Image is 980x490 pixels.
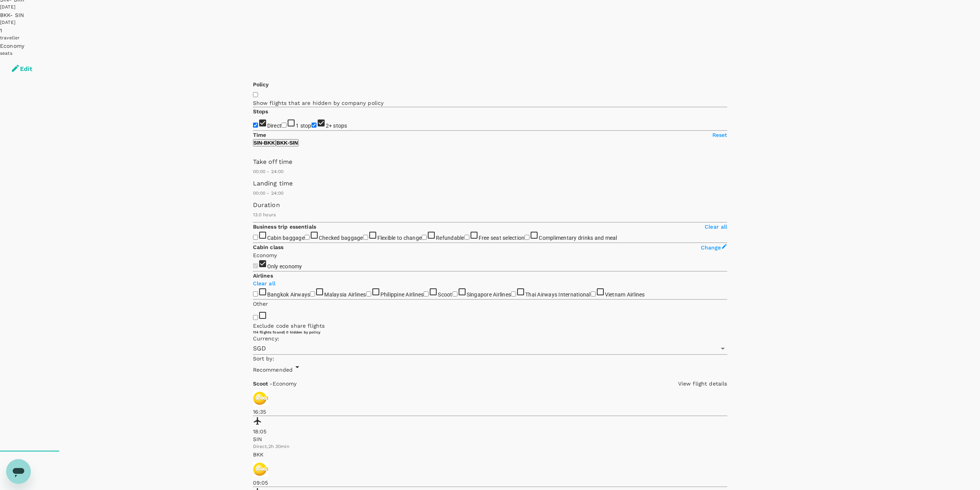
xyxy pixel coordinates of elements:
[253,235,258,240] input: Cabin baggage
[253,330,727,335] div: 114 flights found | 0 hidden by policy
[253,81,727,88] p: Policy
[253,200,727,210] p: Duration
[377,235,422,241] span: Flexible to change
[253,251,727,259] p: Economy
[254,140,275,146] p: SIN - BKK
[591,291,596,296] input: Vietnam Airlines
[253,435,727,443] p: SIN
[267,123,282,129] span: Direct
[253,179,727,188] p: Landing time
[605,291,645,298] span: Vietnam Airlines
[267,291,310,298] span: Bangkok Airways
[678,380,727,387] p: View flight details
[276,140,298,146] p: BKK - SIN
[524,235,529,240] input: Complimentary drinks and meal
[422,235,427,240] input: Refundable
[253,322,727,330] p: Exclude code share flights
[705,223,727,231] p: Clear all
[253,408,727,416] p: 16:35
[253,315,258,320] input: Exclude code share flights
[267,263,302,269] span: Only economy
[324,291,366,298] span: Malaysia Airlines
[253,99,727,107] p: Show flights that are hidden by company policy
[253,263,258,268] input: Only economy
[326,123,347,129] span: 2+ stops
[253,244,284,250] strong: Cabin class
[273,381,297,387] span: Economy
[270,381,272,387] span: -
[305,235,310,240] input: Checked baggage
[281,123,286,128] input: 1 stop
[253,391,268,406] img: TR
[511,291,516,296] input: Thai Airways International
[712,131,727,139] p: Reset
[253,169,284,174] span: 00:00 - 24:00
[467,291,511,298] span: Singapore Airlines
[438,291,452,298] span: Scoot
[253,461,268,477] img: TR
[253,335,279,342] span: Currency :
[701,244,721,251] span: Change
[380,291,424,298] span: Philippine Airlines
[253,355,274,362] span: Sort by :
[717,343,728,354] button: Open
[253,212,276,217] span: 13.0 hours
[452,291,457,296] input: Singapore Airlines
[464,235,469,240] input: Free seat selection
[312,123,317,128] input: 2+ stops
[253,273,273,279] strong: Airlines
[253,280,727,287] p: Clear all
[253,123,258,128] input: Direct
[253,131,266,139] p: Time
[310,291,315,296] input: Malaysia Airlines
[253,157,727,167] p: Take off time
[363,235,368,240] input: Flexible to change
[424,291,429,296] input: Scoot
[253,451,727,458] p: BKK
[436,235,464,241] span: Refundable
[6,459,31,484] iframe: Button to launch messaging window
[296,123,312,129] span: 1 stop
[253,381,270,387] span: Scoot
[253,428,727,435] p: 18:05
[253,479,727,487] p: 09:05
[253,291,258,296] input: Bangkok Airways
[319,235,363,241] span: Checked baggage
[479,235,525,241] span: Free seat selection
[366,291,371,296] input: Philippine Airlines
[253,300,727,308] p: Other
[253,367,293,373] span: Recommended
[253,443,727,451] div: Direct , 2h 30min
[525,291,591,298] span: Thai Airways International
[253,190,284,196] span: 00:00 - 24:00
[539,235,617,241] span: Complimentary drinks and meal
[253,224,317,230] strong: Business trip essentials
[267,235,305,241] span: Cabin baggage
[253,108,268,115] strong: Stops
